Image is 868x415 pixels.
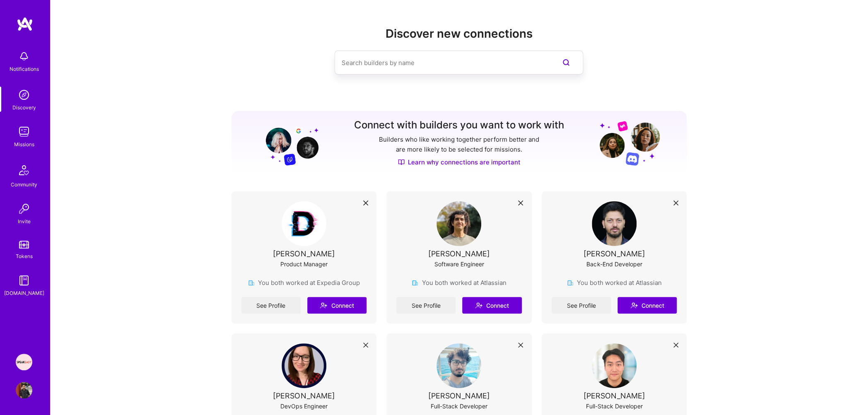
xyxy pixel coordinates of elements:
[567,280,574,286] img: company icon
[552,297,611,314] a: See Profile
[412,278,506,287] div: You both worked at Atlassian
[586,402,643,410] div: Full-Stack Developer
[14,354,34,370] a: Speakeasy: Software Engineer to help Customers write custom functions
[600,121,660,166] img: Grow your network
[273,391,335,400] div: [PERSON_NAME]
[10,65,39,73] div: Notifications
[518,200,523,205] i: icon Close
[436,201,481,246] img: User Avatar
[583,249,645,258] div: [PERSON_NAME]
[14,160,34,180] img: Community
[18,217,31,226] div: Invite
[248,278,359,287] div: You both worked at Expedia Group
[307,297,366,314] button: Connect
[16,272,32,289] img: guide book
[258,120,318,166] img: Grow your network
[428,391,490,400] div: [PERSON_NAME]
[16,123,32,140] img: teamwork
[398,159,405,166] img: Discover
[434,260,484,268] div: Software Engineer
[16,48,32,65] img: bell
[592,343,637,388] img: User Avatar
[462,297,521,314] button: Connect
[377,135,541,154] p: Builders who like working together perform better and are more likely to be selected for missions.
[586,260,642,268] div: Back-End Developer
[341,52,543,73] input: Search builders by name
[431,402,487,410] div: Full-Stack Developer
[16,354,32,370] img: Speakeasy: Software Engineer to help Customers write custom functions
[396,297,456,314] a: See Profile
[16,252,33,261] div: Tokens
[231,27,687,41] h2: Discover new connections
[412,280,418,286] img: company icon
[4,289,44,297] div: [DOMAIN_NAME]
[16,200,32,217] img: Invite
[16,87,32,103] img: discovery
[248,280,255,286] img: company icon
[567,278,661,287] div: You both worked at Atlassian
[282,201,326,246] img: User Avatar
[16,382,32,398] img: User Avatar
[518,343,523,347] i: icon Close
[17,17,33,31] img: logo
[280,402,328,410] div: DevOps Engineer
[11,180,37,189] div: Community
[354,119,564,131] h3: Connect with builders you want to work with
[282,343,326,388] img: User Avatar
[673,343,678,347] i: icon Close
[592,201,637,246] img: User Avatar
[583,391,645,400] div: [PERSON_NAME]
[673,200,678,205] i: icon Close
[436,343,481,388] img: User Avatar
[428,249,490,258] div: [PERSON_NAME]
[363,200,368,205] i: icon Close
[320,302,327,309] i: icon Connect
[12,103,36,112] div: Discovery
[19,241,29,249] img: tokens
[630,302,638,309] i: icon Connect
[14,140,34,149] div: Missions
[14,382,34,398] a: User Avatar
[398,158,521,166] a: Learn why connections are important
[617,297,677,314] button: Connect
[475,302,482,309] i: icon Connect
[561,58,571,68] i: icon SearchPurple
[363,343,368,347] i: icon Close
[273,249,335,258] div: [PERSON_NAME]
[280,260,328,268] div: Product Manager
[241,297,301,314] a: See Profile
